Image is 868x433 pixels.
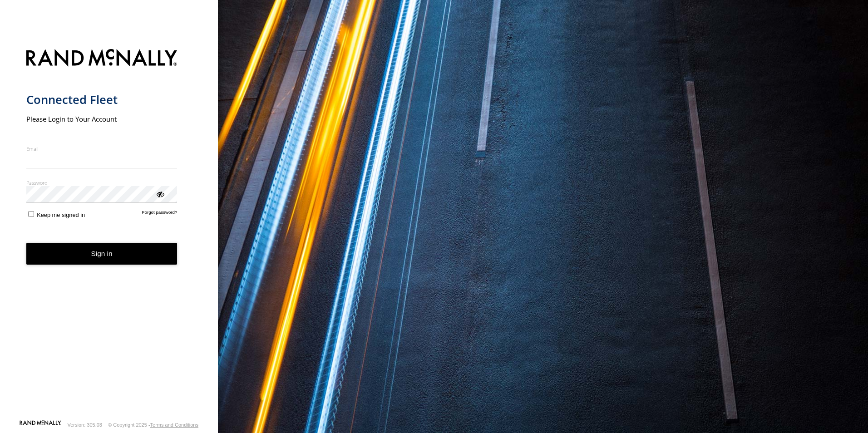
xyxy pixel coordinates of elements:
[68,422,102,428] div: Version: 305.03
[20,420,61,429] a: Visit our Website
[142,210,178,218] a: Forgot password?
[26,47,178,70] img: Rand McNally
[155,189,164,198] div: ViewPassword
[26,243,178,265] button: Sign in
[26,145,178,152] label: Email
[37,212,85,218] span: Keep me signed in
[28,211,34,217] input: Keep me signed in
[26,44,192,419] form: main
[150,422,198,428] a: Terms and Conditions
[26,92,178,107] h1: Connected Fleet
[26,114,178,123] h2: Please Login to Your Account
[26,179,178,186] label: Password
[108,422,198,428] div: © Copyright 2025 -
